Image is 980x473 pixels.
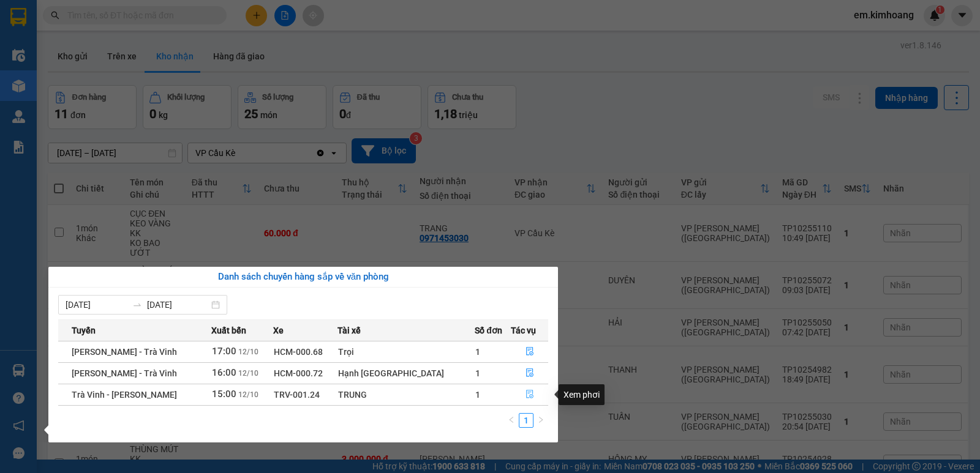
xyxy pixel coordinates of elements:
span: 12/10 [238,390,258,399]
input: Đến ngày [147,298,209,311]
span: swap-right [132,300,142,310]
button: file-done [511,363,548,383]
span: 1 [475,390,480,400]
li: Next Page [533,413,548,428]
div: Danh sách chuyến hàng sắp về văn phòng [58,270,548,285]
span: HCM-000.72 [274,368,323,378]
span: Trà Vinh - [PERSON_NAME] [72,390,177,400]
input: Từ ngày [66,298,127,311]
span: left [508,416,515,423]
span: [PERSON_NAME] - Trà Vinh [72,347,177,357]
span: 1 [475,347,480,357]
span: right [537,416,545,423]
li: 1 [519,413,533,428]
span: 12/10 [238,369,258,378]
div: Trọi [338,345,475,359]
span: 12/10 [238,348,258,356]
span: 15:00 [212,389,236,400]
span: 1 [475,368,480,378]
button: file-done [511,342,548,362]
span: 16:00 [212,367,236,378]
div: Xem phơi [559,384,605,405]
span: TRV-001.24 [274,390,320,400]
span: 17:00 [212,346,236,357]
span: Số đơn [475,324,502,337]
span: file-done [526,347,534,357]
button: left [504,413,519,428]
span: file-done [526,390,534,400]
button: right [533,413,548,428]
span: Xuất bến [211,324,246,337]
span: Tài xế [337,324,361,337]
a: 1 [519,414,533,427]
span: [PERSON_NAME] - Trà Vinh [72,368,177,378]
button: file-done [511,385,548,404]
span: Xe [273,324,284,337]
div: Hạnh [GEOGRAPHIC_DATA] [338,367,475,380]
span: HCM-000.68 [274,347,323,357]
span: Tác vụ [511,324,536,337]
span: Tuyến [72,324,96,337]
span: to [132,300,142,310]
div: TRUNG [338,388,475,401]
li: Previous Page [504,413,519,428]
span: file-done [526,368,534,378]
